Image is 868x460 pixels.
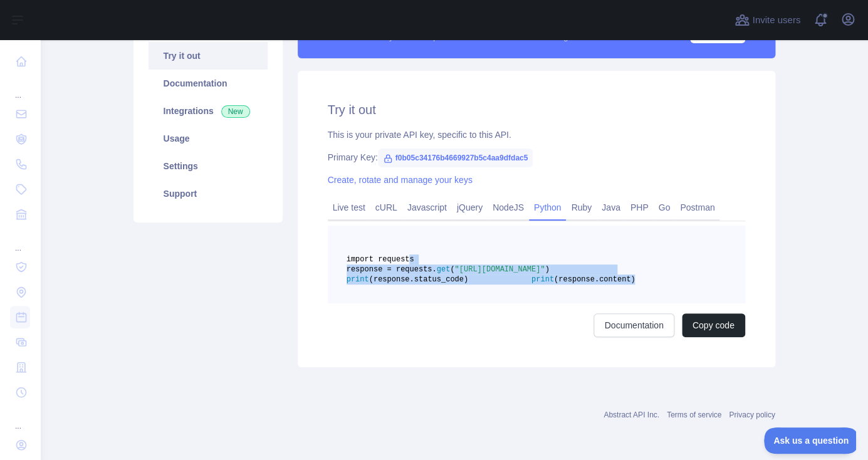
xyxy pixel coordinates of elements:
[452,197,488,217] a: jQuery
[221,105,250,118] span: New
[488,197,529,217] a: NodeJS
[378,149,533,167] span: f0b05c34176b4669927b5c4aa9dfdac5
[149,125,268,152] a: Usage
[370,197,402,217] a: cURL
[529,197,567,217] a: Python
[369,275,468,284] span: (response.status_code)
[149,97,268,125] a: Integrations New
[328,175,473,185] a: Create, rotate and manage your keys
[328,128,745,141] div: This is your private API key, specific to this API.
[653,197,675,217] a: Go
[149,42,268,70] a: Try it out
[328,151,745,164] div: Primary Key:
[328,197,370,217] a: Live test
[347,255,414,264] span: import requests
[667,410,721,419] a: Terms of service
[597,197,625,217] a: Java
[732,10,803,30] button: Invite users
[149,180,268,207] a: Support
[328,101,745,118] h2: Try it out
[729,410,775,419] a: Privacy policy
[752,13,800,28] span: Invite users
[454,265,545,274] span: "[URL][DOMAIN_NAME]"
[149,152,268,180] a: Settings
[402,197,452,217] a: Javascript
[545,265,549,274] span: )
[10,406,30,431] div: ...
[347,265,437,274] span: response = requests.
[10,228,30,253] div: ...
[437,265,451,274] span: get
[764,427,855,454] iframe: Toggle Customer Support
[625,197,654,217] a: PHP
[554,275,635,284] span: (response.content)
[593,313,674,337] a: Documentation
[675,197,719,217] a: Postman
[149,70,268,97] a: Documentation
[10,75,30,100] div: ...
[604,410,659,419] a: Abstract API Inc.
[347,275,369,284] span: print
[566,197,597,217] a: Ruby
[531,275,554,284] span: print
[682,313,745,337] button: Copy code
[450,265,454,274] span: (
